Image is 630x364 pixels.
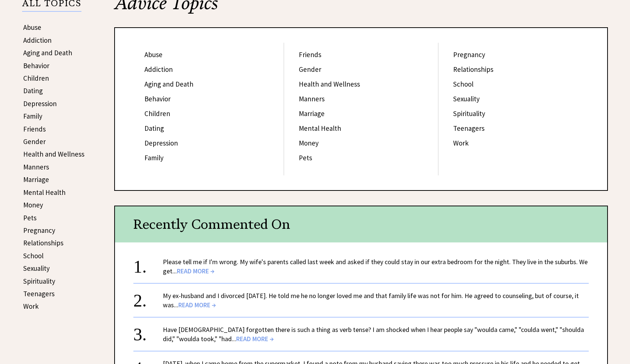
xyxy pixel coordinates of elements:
[453,50,485,59] a: Pregnancy
[133,325,163,339] div: 3.
[144,80,193,88] a: Aging and Death
[23,36,52,45] a: Addiction
[453,80,473,88] a: School
[23,99,57,108] a: Depression
[177,267,214,275] span: READ MORE →
[299,65,321,74] a: Gender
[144,65,173,74] a: Addiction
[299,80,360,88] a: Health and Wellness
[23,188,66,197] a: Mental Health
[23,251,43,260] a: School
[23,264,50,273] a: Sexuality
[23,23,41,32] a: Abuse
[23,302,39,311] a: Work
[453,65,493,74] a: Relationships
[23,213,36,222] a: Pets
[23,125,46,133] a: Friends
[453,109,485,118] a: Spirituality
[23,48,72,57] a: Aging and Death
[23,289,55,298] a: Teenagers
[23,226,55,235] a: Pregnancy
[23,162,49,171] a: Manners
[115,206,607,242] div: Recently Commented On
[23,238,63,247] a: Relationships
[144,153,164,162] a: Family
[453,94,480,103] a: Sexuality
[23,61,49,70] a: Behavior
[299,153,312,162] a: Pets
[144,124,164,133] a: Dating
[163,325,584,343] a: Have [DEMOGRAPHIC_DATA] forgotten there is such a thing as verb tense? I am shocked when I hear p...
[299,50,321,59] a: Friends
[178,301,216,309] span: READ MORE →
[144,50,162,59] a: Abuse
[23,86,43,95] a: Dating
[133,257,163,271] div: 1.
[23,112,42,120] a: Family
[23,175,49,184] a: Marriage
[144,109,170,118] a: Children
[23,200,43,209] a: Money
[144,139,178,147] a: Depression
[133,291,163,305] div: 2.
[236,335,274,343] span: READ MORE →
[453,139,469,147] a: Work
[299,94,325,103] a: Manners
[144,94,171,103] a: Behavior
[163,258,588,275] a: Please tell me if I'm wrong. My wife's parents called last week and asked if they could stay in o...
[23,277,55,286] a: Spirituality
[299,124,341,133] a: Mental Health
[453,124,484,133] a: Teenagers
[23,150,84,158] a: Health and Wellness
[23,74,49,83] a: Children
[299,139,319,147] a: Money
[23,137,46,146] a: Gender
[299,109,325,118] a: Marriage
[163,291,579,309] a: My ex-husband and I divorced [DATE]. He told me he no longer loved me and that family life was no...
